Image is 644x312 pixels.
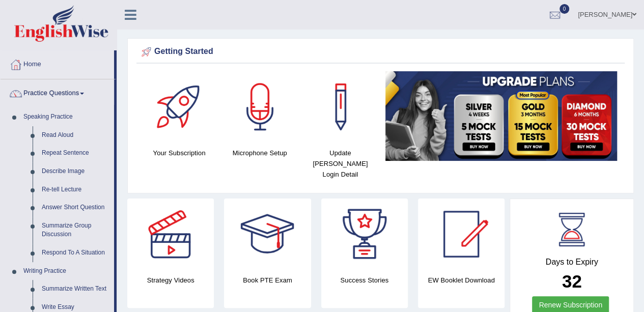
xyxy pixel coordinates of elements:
h4: EW Booklet Download [418,275,505,286]
b: 32 [562,271,582,291]
div: Getting Started [139,44,622,60]
a: Repeat Sentence [37,144,114,162]
a: Summarize Group Discussion [37,217,114,244]
a: Practice Questions [1,79,114,105]
h4: Microphone Setup [225,148,295,158]
a: Writing Practice [19,262,114,280]
h4: Strategy Videos [127,275,214,286]
span: 0 [559,4,570,14]
a: Answer Short Question [37,198,114,217]
h4: Update [PERSON_NAME] Login Detail [305,148,375,180]
a: Re-tell Lecture [37,181,114,199]
a: Describe Image [37,162,114,181]
a: Summarize Written Text [37,280,114,298]
h4: Your Subscription [144,148,214,158]
a: Read Aloud [37,126,114,145]
a: Home [1,50,114,76]
h4: Success Stories [321,275,408,286]
a: Respond To A Situation [37,244,114,262]
h4: Book PTE Exam [224,275,311,286]
img: small5.jpg [385,71,617,161]
a: Speaking Practice [19,108,114,126]
h4: Days to Expiry [521,258,622,267]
